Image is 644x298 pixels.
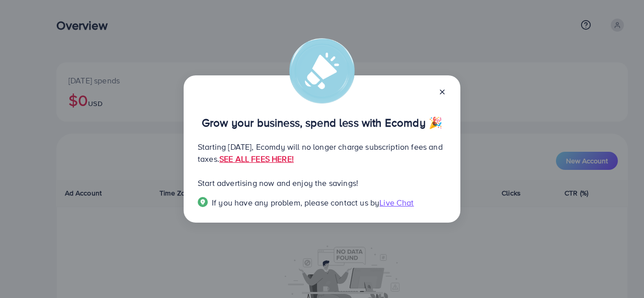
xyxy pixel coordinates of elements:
[198,197,208,207] img: Popup guide
[219,153,294,164] a: SEE ALL FEES HERE!
[289,38,355,104] img: alert
[198,177,446,189] p: Start advertising now and enjoy the savings!
[198,117,446,129] p: Grow your business, spend less with Ecomdy 🎉
[379,197,414,208] span: Live Chat
[198,141,446,165] p: Starting [DATE], Ecomdy will no longer charge subscription fees and taxes.
[212,197,379,208] span: If you have any problem, please contact us by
